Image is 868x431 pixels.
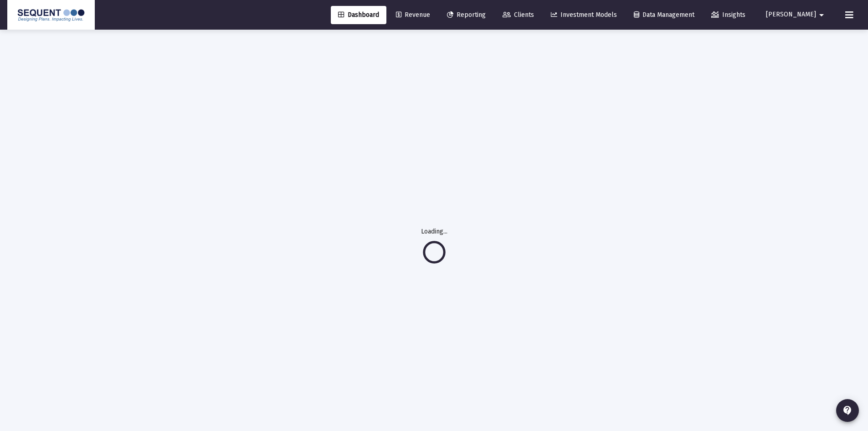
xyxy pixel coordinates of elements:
span: Reporting [447,11,486,19]
a: Investment Models [544,6,624,24]
span: Insights [711,11,745,19]
a: Data Management [627,6,702,24]
span: Data Management [634,11,694,19]
a: Reporting [440,6,493,24]
span: Clients [503,11,534,19]
span: [PERSON_NAME] [766,11,816,19]
a: Revenue [389,6,437,24]
mat-icon: arrow_drop_down [816,6,827,24]
mat-icon: contact_support [842,405,853,416]
button: [PERSON_NAME] [755,5,838,24]
a: Clients [495,6,541,24]
a: Dashboard [331,6,386,24]
span: Investment Models [551,11,617,19]
span: Dashboard [338,11,379,19]
span: Revenue [396,11,430,19]
a: Insights [704,6,753,24]
img: Dashboard [14,6,88,24]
